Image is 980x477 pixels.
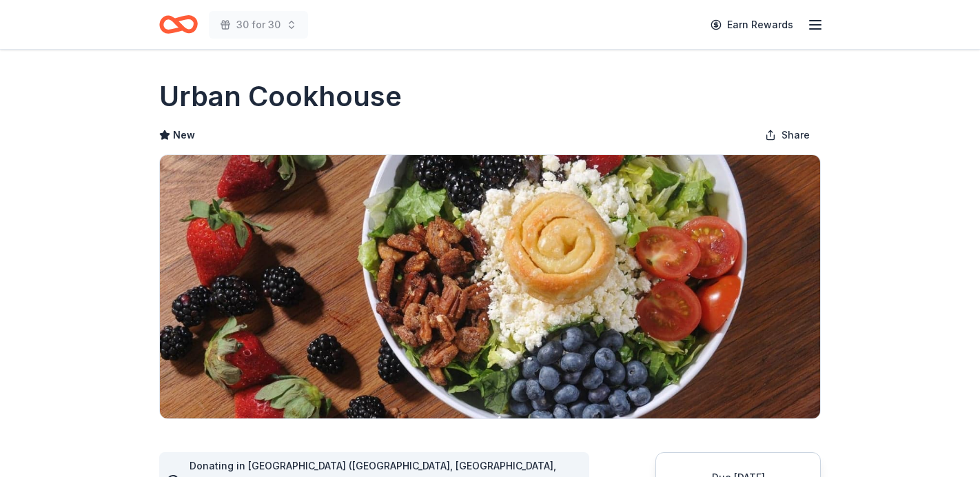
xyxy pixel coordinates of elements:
img: Image for Urban Cookhouse [160,155,820,418]
button: Share [754,121,821,149]
button: 30 for 30 [209,11,308,39]
span: Share [782,127,810,143]
span: 30 for 30 [236,17,280,33]
h1: Urban Cookhouse [159,77,402,116]
a: Earn Rewards [702,12,802,37]
span: New [173,127,195,143]
a: Home [159,8,198,41]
